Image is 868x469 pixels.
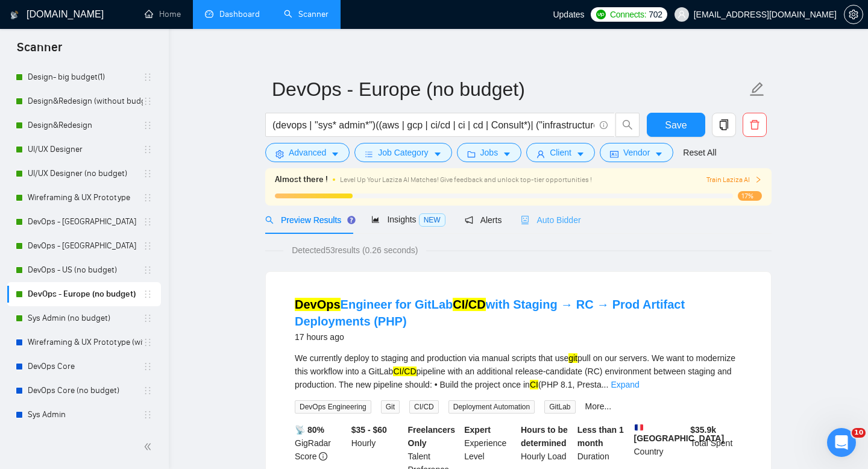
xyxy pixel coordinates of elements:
[143,72,153,82] span: holder
[28,306,143,330] a: Sys Admin (no budget)
[143,362,153,371] span: holder
[143,338,153,347] span: holder
[295,425,324,435] b: 📡 80%
[143,145,153,154] span: holder
[738,191,762,201] span: 17%
[7,186,161,210] li: Wireframing & UX Prototype
[577,425,624,448] b: Less than 1 month
[433,150,442,159] span: caret-down
[265,215,352,225] span: Preview Results
[7,234,161,258] li: DevOps - Europe
[576,150,585,159] span: caret-down
[465,216,473,224] span: notification
[7,354,161,379] li: DevOps Core
[7,403,161,427] li: Sys Admin
[706,174,762,186] button: Train Laziza AI
[283,244,426,257] span: Detected 53 results (0.26 seconds)
[480,146,498,159] span: Jobs
[419,213,445,227] span: NEW
[295,298,341,311] mark: DevOps
[265,143,350,162] button: settingAdvancedcaret-down
[743,113,767,137] button: delete
[655,150,663,159] span: caret-down
[712,119,735,130] span: copy
[393,367,416,376] mark: CI/CD
[610,150,618,159] span: idcard
[465,215,502,225] span: Alerts
[295,351,742,391] div: We currently deploy to staging and production via manual scripts that use pull on our servers. We...
[272,118,594,133] input: Search Freelance Jobs...
[275,173,328,186] span: Almost there !
[143,313,153,323] span: holder
[143,410,153,420] span: holder
[585,401,612,411] a: More...
[615,113,640,137] button: search
[143,289,153,299] span: holder
[683,146,716,159] a: Reset All
[550,146,571,159] span: Client
[10,5,19,25] img: logo
[351,425,387,435] b: $35 - $60
[371,215,445,224] span: Insights
[28,379,143,403] a: DevOps Core (no budget)
[28,282,143,306] a: DevOps - Europe (no budget)
[536,150,545,159] span: user
[521,216,529,224] span: robot
[143,241,153,251] span: holder
[544,400,575,414] span: GitLab
[635,423,643,432] img: 🇫🇷
[690,425,716,435] b: $ 35.9k
[7,379,161,403] li: DevOps Core (no budget)
[7,162,161,186] li: UI/UX Designer (no budget)
[521,425,568,448] b: Hours to be determined
[844,10,863,19] a: setting
[28,137,143,162] a: UI/UX Designer
[568,353,577,363] mark: git
[755,176,762,183] span: right
[7,282,161,306] li: DevOps - Europe (no budget)
[457,143,522,162] button: folderJobscaret-down
[354,143,451,162] button: barsJob Categorycaret-down
[678,10,686,19] span: user
[827,428,856,457] iframe: Intercom live chat
[28,186,143,210] a: Wireframing & UX Prototype
[28,354,143,379] a: DevOps Core
[611,380,639,389] a: Expand
[7,330,161,354] li: Wireframing & UX Prototype (without budget)
[7,258,161,282] li: DevOps - US (no budget)
[7,306,161,330] li: Sys Admin (no budget)
[7,210,161,234] li: DevOps - US
[28,65,143,89] a: Design- big budget(1)
[602,380,609,389] span: ...
[28,403,143,427] a: Sys Admin
[381,400,400,414] span: Git
[448,400,535,414] span: Deployment Automation
[634,423,725,443] b: [GEOGRAPHIC_DATA]
[28,89,143,113] a: Design&Redesign (without budget)
[712,113,736,137] button: copy
[28,162,143,186] a: UI/UX Designer (no budget)
[295,400,371,414] span: DevOps Engineering
[600,121,608,129] span: info-circle
[553,10,584,19] span: Updates
[7,89,161,113] li: Design&Redesign (without budget)
[600,143,673,162] button: idcardVendorcaret-down
[596,10,606,19] img: upwork-logo.png
[275,150,284,159] span: setting
[844,5,863,24] button: setting
[205,9,260,19] a: dashboardDashboard
[28,330,143,354] a: Wireframing & UX Prototype (without budget)
[284,9,329,19] a: searchScanner
[623,146,650,159] span: Vendor
[743,119,766,130] span: delete
[852,428,866,438] span: 10
[7,137,161,162] li: UI/UX Designer
[340,175,592,184] span: Level Up Your Laziza AI Matches! Give feedback and unlock top-tier opportunities !
[28,113,143,137] a: Design&Redesign
[143,217,153,227] span: holder
[143,121,153,130] span: holder
[749,81,765,97] span: edit
[7,65,161,89] li: Design- big budget(1)
[464,425,491,435] b: Expert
